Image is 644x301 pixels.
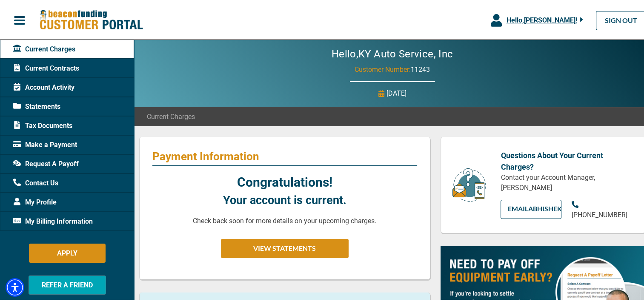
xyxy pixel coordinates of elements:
p: Congratulations! [237,171,332,190]
span: 11243 [411,64,430,72]
span: Account Activity [13,81,74,91]
p: Questions About Your Current Charges? [501,148,632,171]
span: My Billing Information [13,215,93,225]
h2: Hello, KY Auto Service, Inc [306,47,478,59]
a: EMAILAbhishek [501,199,561,218]
span: My Profile [13,196,57,206]
span: Hello, [PERSON_NAME] ! [506,15,577,23]
p: Contact your Account Manager, [PERSON_NAME] [501,171,632,192]
span: Make a Payment [13,139,77,149]
p: Your account is current. [223,190,346,208]
span: Request A Payoff [13,158,79,168]
p: Payment Information [152,148,417,162]
img: customer-service.png [450,166,488,202]
a: [PHONE_NUMBER] [572,199,632,219]
span: Current Charges [13,43,75,53]
span: Statements [13,100,60,111]
span: Current Charges [147,111,195,121]
div: Accessibility Menu [6,277,24,295]
span: Tax Documents [13,119,72,130]
button: VIEW STATEMENTS [221,238,349,257]
span: Current Contracts [13,62,79,72]
img: Beacon Funding Customer Portal Logo [39,8,143,30]
span: Customer Number: [355,64,411,72]
button: REFER A FRIEND [29,274,106,293]
span: [PHONE_NUMBER] [572,210,627,218]
p: [DATE] [386,87,406,97]
span: Contact Us [13,177,58,187]
button: APPLY [29,242,106,261]
p: Check back soon for more details on your upcoming charges. [193,215,376,225]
